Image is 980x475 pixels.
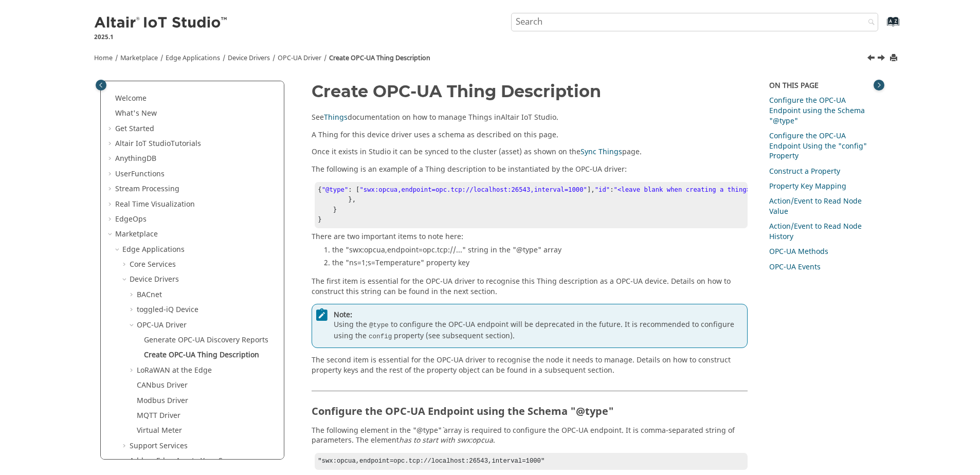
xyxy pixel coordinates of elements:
a: OPC-UA Driver [137,320,187,331]
span: "swx:opcua,endpoint=opc.tcp://localhost:26543,interval=1000" [359,186,587,193]
span: Expand BACnet [129,290,137,300]
a: Previous topic: Generate OPC-UA Discovery Reports [868,53,876,65]
a: Add an Edge App to Your Space [130,455,239,466]
span: Expand Get Started [107,124,115,134]
a: Device Drivers [130,274,179,285]
div: Using the to configure the OPC-UA endpoint will be deprecated in the future. It is recommended to... [312,304,748,348]
code: "swx:opcua,endpoint=opc.tcp://localhost:26543,interval=1000" [318,458,545,465]
button: Print this page [891,51,899,65]
a: Device Drivers [228,53,270,63]
em: has to start with swx:opcua [399,435,493,446]
a: Go to index terms page [870,21,894,32]
span: Expand LoRaWAN at the Edge [129,366,137,376]
a: OPC-UA Driver [278,53,321,63]
a: LoRaWAN at the Edge [137,365,212,376]
a: What's New [115,108,157,119]
li: the "ns=1;s=Temperature" property key [332,258,748,271]
span: Collapse Edge Applications [114,245,122,255]
a: toggled-iQ Device [137,304,198,315]
a: Create OPC-UA Thing Description [329,53,430,63]
a: Get Started [115,123,154,134]
p: The first item is essential for the OPC-UA driver to recognise this Thing description as a OPC-UA... [312,277,748,297]
a: Support Services [130,441,188,451]
span: Expand Real Time Visualization [107,199,115,210]
code: @type [367,321,391,330]
a: Edge Applications [122,244,185,255]
a: Action/Event to Read Node History [769,221,862,242]
span: Expand toggled-iQ Device [129,305,137,315]
span: "@type" [322,186,349,193]
span: Expand Support Services [121,441,130,451]
span: Altair IoT Studio [115,138,171,149]
code: config [367,332,394,341]
a: Core Services [130,259,176,270]
span: Altair IoT Studio [501,112,556,123]
a: Property Key Mapping [769,181,846,192]
h1: Create OPC-UA Thing Description [312,82,748,100]
span: Functions [131,169,165,179]
a: Next topic: LoRaWAN at the Edge [878,53,886,65]
a: AnythingDB [115,153,156,164]
a: Modbus Driver [137,395,188,406]
a: Marketplace [120,53,158,63]
button: Search [855,13,883,33]
p: 2025.1 [94,32,229,42]
img: Altair IoT Studio [94,15,229,31]
a: Generate OPC-UA Discovery Reports [144,335,268,345]
span: Note: [334,310,743,320]
span: Collapse OPC-UA Driver [129,320,137,331]
pre: { : [ ], : , : , : { : { : , : , : , : true }, } } [315,182,748,229]
span: Expand AnythingDB [107,154,115,164]
a: MQTT Driver [137,410,180,421]
a: CANbus Driver [137,380,188,391]
li: the "swx:opcua,endpoint=opc.tcp://..." string in the "@type" array [332,245,748,259]
button: Toggle topic table of content [874,80,884,90]
span: "<leave blank when creating a thing>" [614,186,754,193]
a: EdgeOps [115,214,147,225]
p: Once it exists in Studio it can be synced to the cluster (asset) as shown on the page. [312,147,748,157]
a: BACnet [137,289,162,300]
p: The second item is essential for the OPC-UA driver to recognise the node it needs to manage. Deta... [312,355,748,375]
a: OPC-UA Methods [769,246,828,257]
a: Marketplace [115,229,158,240]
span: Collapse Device Drivers [121,275,130,285]
nav: Tools [79,44,901,68]
input: Search query [511,13,879,31]
p: The following element in the "@type"` array is required to configure the OPC-UA endpoint. It is c... [312,426,748,446]
a: Welcome [115,93,147,104]
p: See documentation on how to manage Things in . [312,113,748,123]
span: Expand EdgeOps [107,214,115,225]
a: Create OPC-UA Thing Description [144,350,259,360]
a: Altair IoT StudioTutorials [115,138,201,149]
a: Configure the OPC-UA Endpoint using the Schema "@type" [769,95,865,126]
a: Stream Processing [115,184,179,194]
span: "id" [595,186,610,193]
a: OPC-UA Events [769,262,821,272]
a: Construct a Property [769,166,840,177]
span: Expand Altair IoT StudioTutorials [107,139,115,149]
h2: Configure the OPC-UA Endpoint using the Schema "@type" [312,391,748,422]
a: Configure the OPC-UA Endpoint Using the "config" Property [769,131,867,161]
a: Things [324,112,348,123]
a: Real Time Visualization [115,199,195,210]
span: Expand Stream Processing [107,184,115,194]
span: Collapse Marketplace [107,229,115,240]
a: Action/Event to Read Node Value [769,196,862,217]
a: Virtual Meter [137,425,182,436]
span: Expand UserFunctions [107,169,115,179]
p: A Thing for this device driver uses a schema as described on this page. [312,130,748,140]
div: On this page [769,81,880,91]
button: Toggle publishing table of content [96,80,106,90]
a: Sync Things [580,147,622,157]
a: Edge Applications [166,53,220,63]
div: There are two important items to note here: [312,232,748,271]
span: Expand Core Services [121,260,130,270]
a: UserFunctions [115,169,165,179]
a: Home [94,53,113,63]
